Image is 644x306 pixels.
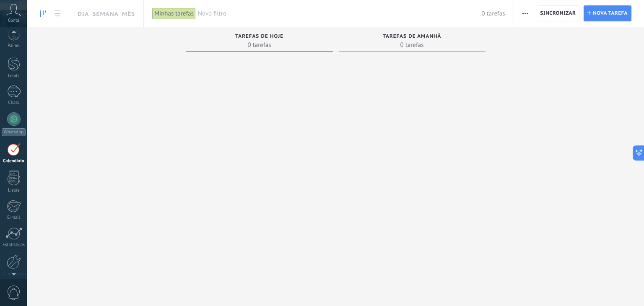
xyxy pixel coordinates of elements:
[540,11,576,16] span: Sincronizar
[383,34,441,39] span: Tarefas de amanhã
[2,242,26,248] div: Estatísticas
[482,10,505,18] span: 0 tarefas
[190,41,329,49] span: 0 tarefas
[36,5,50,22] a: Quadro de tarefas
[2,43,26,49] div: Painel
[343,34,481,41] div: Tarefas de amanhã
[8,18,19,23] span: Conta
[2,128,26,136] div: WhatsApp
[2,188,26,193] div: Listas
[235,34,283,39] span: Tarefas de hoje
[190,34,329,41] div: Tarefas de hoje
[2,100,26,106] div: Chats
[584,5,631,21] button: Nova tarefa
[519,5,531,21] button: Mais
[2,73,26,79] div: Leads
[152,8,196,20] div: Minhas tarefas
[2,215,26,220] div: E-mail
[2,158,26,164] div: Calendário
[343,41,481,49] span: 0 tarefas
[537,5,580,21] button: Sincronizar
[198,10,482,18] span: Novo filtro
[50,5,65,22] a: Lista de tarefas
[593,6,628,21] span: Nova tarefa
